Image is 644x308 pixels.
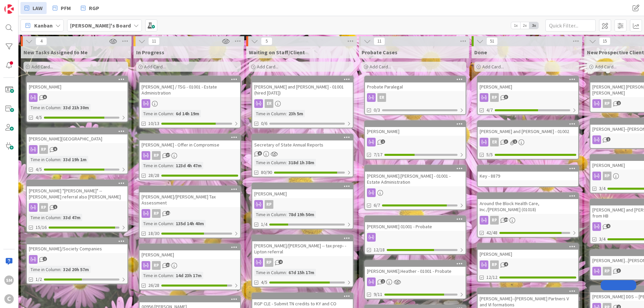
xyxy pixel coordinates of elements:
div: [PERSON_NAME] [365,127,466,136]
div: RP [27,145,127,154]
span: : [173,162,174,169]
span: LAW [33,4,43,12]
span: 1x [511,22,520,29]
span: 6 [43,95,47,99]
div: Time in Column [142,162,173,169]
div: 135d 14h 40m [174,220,206,227]
div: ER [265,99,273,108]
div: [PERSON_NAME] [140,250,240,259]
div: RP [140,261,240,270]
div: [PERSON_NAME] 01001 - Probate [365,216,466,231]
div: Around the Block Health Care, Inc./[PERSON_NAME] (01018) [478,199,578,214]
span: 2 [43,257,47,261]
div: [PERSON_NAME] / TSG - 01001 - Estate Administration [140,76,240,97]
span: 10/13 [148,120,159,127]
div: Time in Column [254,211,286,218]
span: 4/5 [36,114,42,121]
span: 4 [504,262,508,266]
div: RP [27,203,127,212]
div: Time in Column [254,269,286,276]
div: Time in Column [142,110,173,117]
span: : [173,220,174,227]
div: ER [490,138,499,146]
span: PFM [61,4,71,12]
span: 2x [520,22,529,29]
div: 14d 23h 17m [174,272,203,279]
div: [PERSON_NAME].Heather - 01001 - Probate [365,261,466,275]
div: RP [478,93,578,102]
span: New Tasks Assigned to Me [23,49,88,56]
div: RP [140,209,240,218]
div: Time in Column [142,272,173,279]
div: RP [490,93,499,102]
div: [PERSON_NAME] and [PERSON_NAME] - 01001 (hired [DATE]) [252,76,353,97]
div: RP [152,151,161,160]
span: : [173,110,174,117]
div: RP [140,151,240,160]
span: 4 [36,37,47,45]
div: [PERSON_NAME]/[PERSON_NAME] Tax Assessment [140,186,240,207]
span: 1 [53,205,57,209]
span: 28/28 [148,172,159,179]
div: RP [603,99,611,108]
div: Time in Column [254,110,286,117]
div: RP [265,200,273,209]
div: [PERSON_NAME].[PERSON_NAME] - 01001 - Estate Administration [365,166,466,186]
span: 18/30 [148,230,159,237]
div: [PERSON_NAME]/[PERSON_NAME] Tax Assessment [140,192,240,207]
div: [PERSON_NAME] [478,250,578,258]
span: Add Card... [482,64,504,70]
span: 11 [148,37,160,45]
div: RP [490,260,499,269]
div: Around the Block Health Care, Inc./[PERSON_NAME] (01018) [478,193,578,214]
div: Time in Column [29,266,60,273]
span: 12 [166,263,170,267]
div: Probate Paralegal [365,82,466,91]
span: 11 [374,37,385,45]
div: 33d 19h 1m [61,156,88,163]
span: 17 [166,153,170,157]
div: 33d 21h 30m [61,104,91,111]
span: 3/4 [599,185,605,192]
div: [PERSON_NAME] and [PERSON_NAME] - 01001 (hired [DATE]) [252,82,353,97]
span: 6 [53,147,57,151]
span: 12/12 [486,274,497,281]
span: 9/11 [374,291,382,298]
div: RP [39,145,48,154]
div: RP [603,172,611,180]
div: 67d 15h 17m [287,269,316,276]
div: [PERSON_NAME] and [PERSON_NAME] - 01002 [478,121,578,136]
div: [PERSON_NAME] 01001 - Probate [365,222,466,231]
div: Time in Column [29,104,60,111]
div: [PERSON_NAME]/Society Companies [27,238,127,253]
div: [PERSON_NAME] "[PERSON_NAME]" -- [PERSON_NAME] referral also [PERSON_NAME] [27,186,127,201]
span: 4/5 [36,166,42,173]
div: Time in Column [29,156,60,163]
div: RP [252,258,353,267]
span: 6 [258,151,262,156]
div: Key - 8879 [478,172,578,180]
span: 1/4 [261,221,267,228]
div: RP [478,216,578,225]
span: 1/2 [36,276,42,283]
div: 23h 5m [287,110,305,117]
span: 80/90 [261,169,272,176]
span: Add Card... [144,64,166,70]
span: : [286,211,287,218]
div: Secretary of State Annual Reports [252,134,353,149]
div: [PERSON_NAME] [478,76,578,91]
div: 318d 1h 38m [287,159,316,166]
span: 5/5 [486,151,493,158]
span: 4 [606,224,610,228]
span: Add Card... [595,64,616,70]
input: Quick Filter... [545,19,596,32]
div: 123d 4h 47m [174,162,203,169]
span: 3 [504,139,508,144]
span: Probate Cases [362,49,397,56]
span: 3 [616,268,621,273]
div: [PERSON_NAME][GEOGRAPHIC_DATA] [27,128,127,143]
span: 4/7 [486,107,493,114]
span: 4/5 [261,279,267,286]
span: : [286,110,287,117]
div: ER [252,99,353,108]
